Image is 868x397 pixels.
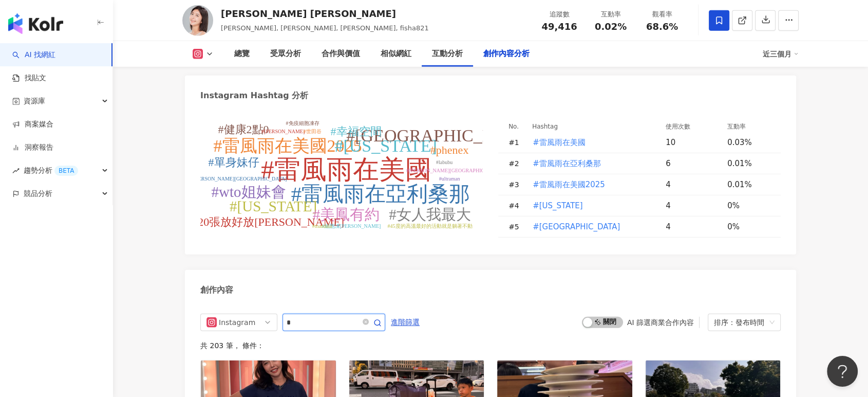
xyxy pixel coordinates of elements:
[12,119,53,130] a: 商案媒合
[24,182,52,205] span: 競品分析
[719,216,781,238] td: 0%
[214,136,362,155] tspan: #雷風雨在美國2025
[508,200,524,211] div: # 4
[200,284,233,296] div: 創作內容
[483,48,530,60] div: 創作內容分析
[322,223,381,229] tspan: #細胞凍[PERSON_NAME]
[524,174,657,195] td: #雷風雨在美國2025
[643,9,682,20] div: 觀看率
[508,158,524,169] div: # 2
[12,167,20,174] span: rise
[727,221,770,232] div: 0%
[24,159,78,182] span: 趨勢分析
[727,200,770,211] div: 0%
[827,356,858,387] iframe: Help Scout Beacon - Open
[719,121,781,132] th: 互動率
[533,221,620,232] span: #[GEOGRAPHIC_DATA]
[524,153,657,174] td: #雷風雨在亞利桑那
[200,90,308,101] div: Instagram Hashtag 分析
[191,176,287,182] tspan: #[PERSON_NAME][GEOGRAPHIC_DATA]
[381,48,411,60] div: 相似網紅
[719,153,781,174] td: 0.01%
[234,48,250,60] div: 總覽
[304,129,322,134] tspan: #世田谷
[286,120,319,126] tspan: #免疫細胞凍存
[714,314,765,331] div: 排序：發布時間
[54,166,78,176] div: BETA
[646,22,678,32] span: 68.6%
[498,121,524,132] th: No.
[532,132,586,153] button: #雷風雨在美國
[200,341,781,350] div: 共 203 筆 ， 條件：
[524,195,657,216] td: #utah
[363,319,369,325] span: close-circle
[270,48,301,60] div: 受眾分析
[540,9,579,20] div: 追蹤數
[291,182,470,206] tspan: #雷風雨在亞利桑那
[430,143,469,156] tspan: #phenex
[391,314,420,331] span: 進階篩選
[24,89,45,113] span: 資源庫
[331,125,382,138] tspan: #幸福空間
[532,174,606,195] button: #雷風雨在美國2025
[591,9,630,20] div: 互動率
[532,216,620,237] button: #[GEOGRAPHIC_DATA]
[389,206,471,223] tspan: #女人我最大
[261,155,431,184] tspan: #雷風雨在美國
[8,13,63,34] img: logo
[334,136,437,155] tspan: #[US_STATE]
[532,153,601,174] button: #雷風雨在亞利桑那
[524,216,657,238] td: #猶他州
[261,129,305,134] tspan: #[PERSON_NAME]
[727,137,770,148] div: 0.03%
[595,22,627,32] span: 0.02%
[312,223,332,229] tspan: #mandala
[508,137,524,148] div: # 1
[192,215,344,228] tspan: #20張放好放[PERSON_NAME]
[12,142,53,153] a: 洞察報告
[313,206,380,223] tspan: #美鳳有約
[390,314,420,330] button: 進階篩選
[12,50,55,60] a: searchAI 找網紅
[346,126,533,145] tspan: #[GEOGRAPHIC_DATA]
[508,179,524,190] div: # 3
[230,198,317,214] tspan: #[US_STATE]
[212,184,286,200] tspan: #wto姐妹會
[219,314,252,331] div: Instagram
[763,46,799,62] div: 近三個月
[727,179,770,190] div: 0.01%
[532,195,583,216] button: #[US_STATE]
[666,137,719,148] div: 10
[533,200,583,211] span: #[US_STATE]
[322,48,360,60] div: 合作與價值
[508,221,524,232] div: # 5
[533,179,605,190] span: #雷風雨在美國2025
[727,158,770,169] div: 0.01%
[221,7,429,20] div: [PERSON_NAME] [PERSON_NAME]
[363,317,369,327] span: close-circle
[524,132,657,153] td: #雷風雨在美國
[388,223,473,229] tspan: #45度的高溫最好的活動就是躺著不動
[666,200,719,211] div: 4
[182,5,213,36] img: KOL Avatar
[209,156,259,169] tspan: #單身妹仔
[541,21,577,32] span: 49,416
[719,132,781,153] td: 0.03%
[432,48,463,60] div: 互動分析
[719,174,781,195] td: 0.01%
[666,158,719,169] div: 6
[439,176,460,182] tspan: #ultraman
[436,159,452,165] tspan: #labubu
[218,123,269,136] tspan: #健康2點0
[627,318,694,327] div: AI 篩選商業合作內容
[666,221,719,232] div: 4
[533,137,586,148] span: #雷風雨在美國
[657,121,719,132] th: 使用次數
[221,24,429,32] span: [PERSON_NAME], [PERSON_NAME], [PERSON_NAME], fisha821
[524,121,657,132] th: Hashtag
[533,158,601,169] span: #雷風雨在亞利桑那
[719,195,781,216] td: 0%
[666,179,719,190] div: 4
[406,168,502,173] tspan: #[PERSON_NAME][GEOGRAPHIC_DATA]
[12,73,46,83] a: 找貼文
